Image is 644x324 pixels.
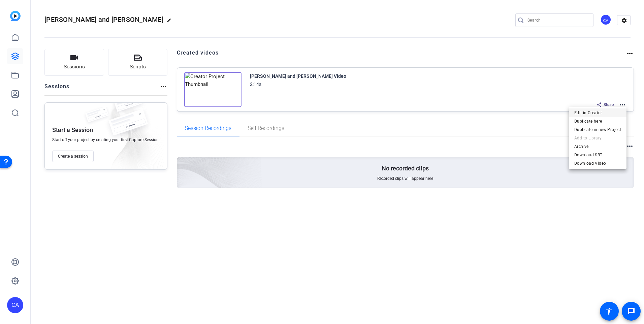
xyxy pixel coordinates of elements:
span: Download Video [574,159,621,167]
span: Download SRT [574,151,621,159]
span: Duplicate here [574,117,621,125]
span: Archive [574,142,621,151]
span: Edit in Creator [574,109,621,117]
span: Duplicate in new Project [574,126,621,134]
